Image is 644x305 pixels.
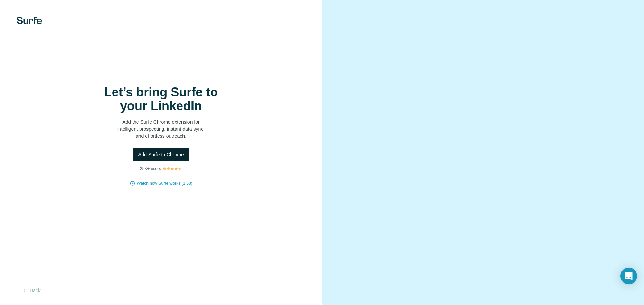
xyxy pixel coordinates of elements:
[17,284,45,297] button: Back
[162,167,182,171] img: Rating Stars
[138,151,184,158] span: Add Surfe to Chrome
[140,166,161,172] p: 25K+ users
[92,85,230,113] h1: Let’s bring Surfe to your LinkedIn
[17,17,42,24] img: Surfe's logo
[133,148,189,161] button: Add Surfe to Chrome
[92,119,230,139] p: Add the Surfe Chrome extension for intelligent prospecting, instant data sync, and effortless out...
[620,268,637,284] div: Open Intercom Messenger
[137,180,192,186] button: Watch how Surfe works (1:58)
